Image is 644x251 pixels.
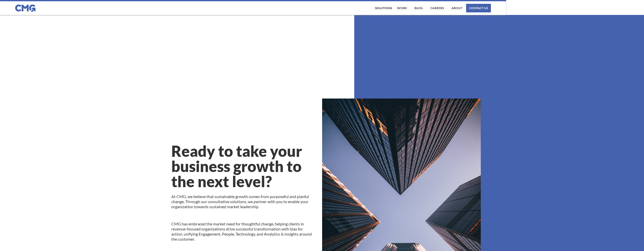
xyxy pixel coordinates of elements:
p: CMG has embraced the market need for thoughtful change, helping clients in revenue-focused organi... [171,221,315,242]
p: At CMG, we believe that sustainable growth comes from purposeful and planful change. Through our ... [171,194,315,209]
a: Blog [413,4,424,12]
a: work [396,4,408,12]
img: CMG logo in blue. [15,5,35,12]
div: contact us [469,7,488,10]
h1: Ready to take your business growth to the next level? [171,143,315,189]
div: Solutions [375,7,392,10]
a: Careers [429,4,445,12]
a: About [450,4,464,12]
